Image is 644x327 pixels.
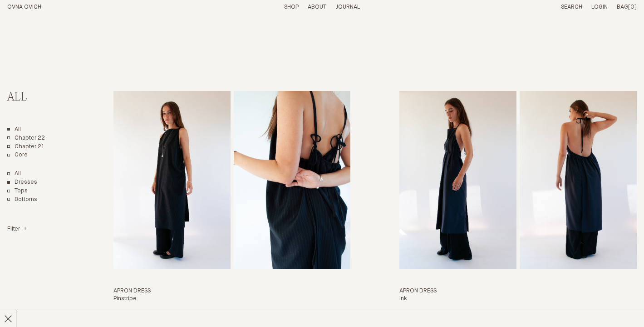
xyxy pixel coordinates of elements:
[399,91,516,269] img: Apron Dress
[113,295,351,303] h4: Pinstripe
[7,170,21,178] a: Show All
[113,287,351,295] h3: Apron Dress
[561,4,582,10] a: Search
[113,91,231,269] img: Apron Dress
[7,4,41,10] a: Home
[308,4,326,11] summary: About
[7,196,37,204] a: Bottoms
[399,287,637,295] h3: Apron Dress
[628,4,637,10] span: [0]
[399,91,637,318] a: Apron Dress
[617,4,628,10] span: Bag
[284,4,299,10] a: Shop
[335,4,360,10] a: Journal
[7,151,28,159] a: Core
[7,91,79,104] h2: All
[7,187,28,195] a: Tops
[7,226,27,233] summary: Filter
[7,135,45,142] a: Chapter 22
[7,143,44,151] a: Chapter 21
[399,295,637,303] h4: Ink
[113,91,351,318] a: Apron Dress
[591,4,608,10] a: Login
[7,179,37,186] a: Dresses
[7,126,21,134] a: All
